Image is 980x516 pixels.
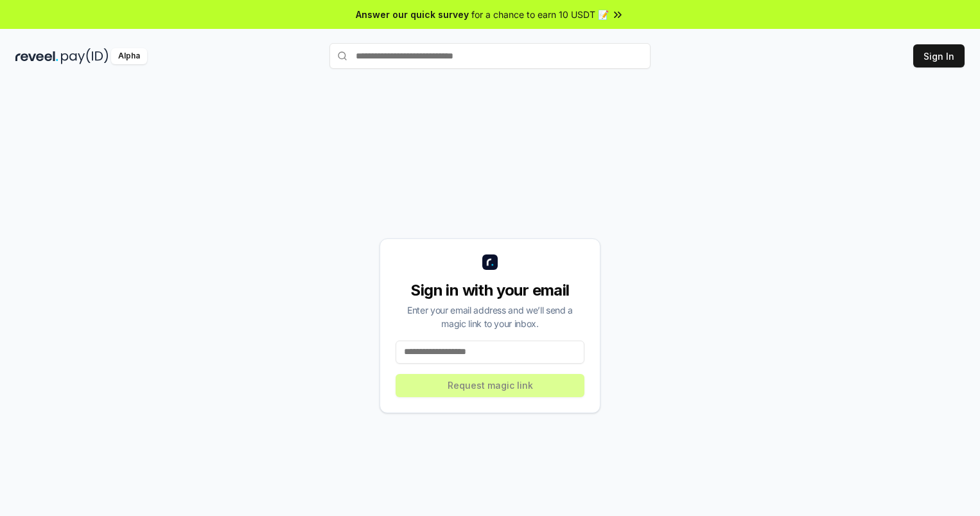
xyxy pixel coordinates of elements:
div: Alpha [111,48,147,64]
img: pay_id [61,48,109,64]
div: Sign in with your email [396,280,584,301]
img: logo_small [482,254,498,270]
span: Answer our quick survey [356,8,469,21]
button: Sign In [913,44,965,67]
span: for a chance to earn 10 USDT 📝 [471,8,609,21]
div: Enter your email address and we’ll send a magic link to your inbox. [396,303,584,330]
img: reveel_dark [15,48,58,64]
